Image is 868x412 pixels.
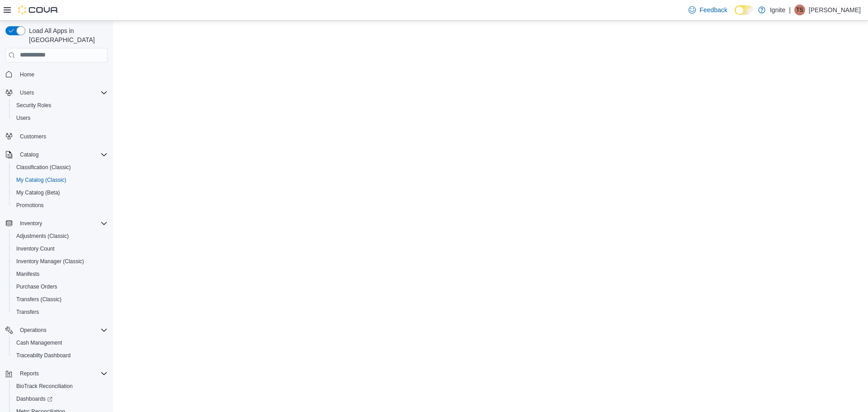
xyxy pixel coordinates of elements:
button: Security Roles [9,99,111,112]
span: Dashboards [13,393,108,404]
button: Reports [2,367,111,380]
img: Cova [18,5,59,14]
span: Users [13,113,108,123]
button: Customers [2,130,111,143]
span: Inventory Count [13,243,108,254]
span: Security Roles [16,102,51,109]
span: Inventory Manager (Classic) [13,256,108,267]
span: Users [16,114,30,122]
span: My Catalog (Classic) [13,175,108,185]
a: Classification (Classic) [13,162,75,173]
span: Customers [20,133,46,140]
a: Users [13,113,34,123]
a: Purchase Orders [13,281,61,292]
a: Promotions [13,200,47,211]
span: Operations [16,325,108,336]
button: Operations [16,325,50,336]
button: Users [2,86,111,99]
a: Inventory Manager (Classic) [13,256,88,267]
button: BioTrack Reconciliation [9,380,111,393]
span: Users [20,89,34,96]
span: Traceabilty Dashboard [16,352,71,359]
span: Transfers [16,308,39,316]
button: Transfers (Classic) [9,293,111,306]
span: Transfers (Classic) [16,296,61,303]
span: Inventory [20,220,42,227]
button: Promotions [9,199,111,212]
a: Dashboards [13,393,56,404]
a: Feedback [685,1,731,19]
span: My Catalog (Beta) [13,187,108,198]
span: My Catalog (Beta) [16,189,60,196]
button: Manifests [9,268,111,280]
button: Home [2,68,111,81]
span: Home [16,69,108,80]
span: BioTrack Reconciliation [16,383,73,390]
span: Cash Management [16,339,62,346]
p: Ignite [770,5,785,15]
a: Security Roles [13,100,55,111]
span: Cash Management [13,337,108,348]
a: Traceabilty Dashboard [13,350,74,361]
button: Catalog [2,148,111,161]
span: Inventory Count [16,245,55,252]
span: Traceabilty Dashboard [13,350,108,361]
span: Reports [16,368,108,379]
span: Promotions [16,202,44,209]
a: Dashboards [9,393,111,405]
span: Security Roles [13,100,108,111]
a: Adjustments (Classic) [13,231,72,242]
a: BioTrack Reconciliation [13,381,76,392]
a: My Catalog (Classic) [13,175,70,185]
span: Promotions [13,200,108,211]
span: Reports [20,370,39,377]
button: Catalog [16,149,42,160]
span: My Catalog (Classic) [16,176,66,184]
button: Inventory [2,217,111,230]
a: Transfers (Classic) [13,294,65,305]
span: Adjustments (Classic) [13,231,108,242]
button: Adjustments (Classic) [9,230,111,242]
span: Classification (Classic) [13,162,108,173]
button: Reports [16,368,42,379]
span: Feedback [699,5,727,14]
button: Inventory Count [9,242,111,255]
span: Operations [20,327,47,334]
span: Inventory Manager (Classic) [16,258,84,265]
input: Dark Mode [735,5,754,15]
button: Traceabilty Dashboard [9,349,111,362]
button: Cash Management [9,336,111,349]
button: Operations [2,324,111,336]
button: Inventory Manager (Classic) [9,255,111,268]
a: Manifests [13,269,43,279]
span: Manifests [13,269,108,279]
span: Customers [16,131,108,142]
button: My Catalog (Classic) [9,174,111,186]
span: Adjustments (Classic) [16,232,69,240]
button: Classification (Classic) [9,161,111,174]
a: Cash Management [13,337,66,348]
button: Users [16,87,38,98]
span: Manifests [16,270,39,278]
span: Home [20,71,34,78]
p: | [789,5,791,15]
span: Transfers (Classic) [13,294,108,305]
button: Purchase Orders [9,280,111,293]
button: My Catalog (Beta) [9,186,111,199]
span: Classification (Classic) [16,164,71,171]
a: Home [16,69,38,80]
a: Transfers [13,307,42,317]
span: Purchase Orders [13,281,108,292]
p: [PERSON_NAME] [809,5,861,15]
button: Transfers [9,306,111,318]
div: Tristen Scarbrough [794,5,805,15]
a: Inventory Count [13,243,58,254]
span: Load All Apps in [GEOGRAPHIC_DATA] [25,26,108,44]
span: Purchase Orders [16,283,57,290]
span: Catalog [20,151,38,158]
span: TS [796,5,803,15]
button: Users [9,112,111,124]
span: Inventory [16,218,108,229]
span: BioTrack Reconciliation [13,381,108,392]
